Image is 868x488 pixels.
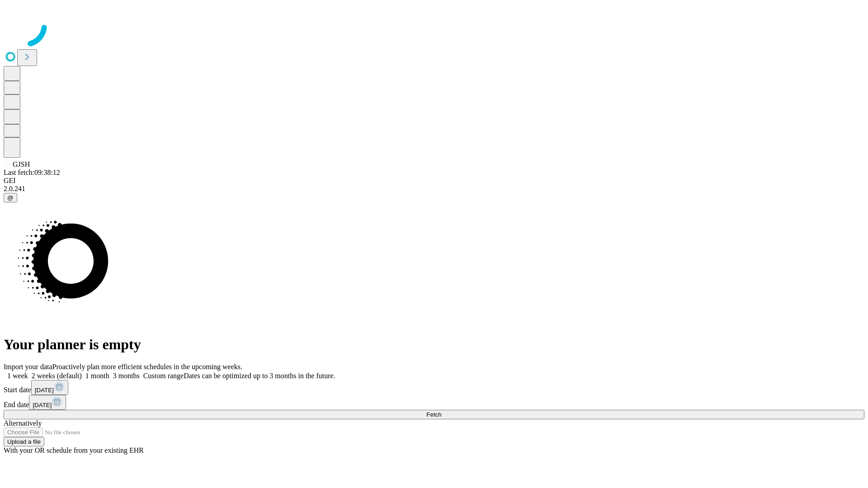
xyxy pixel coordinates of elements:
[426,411,441,418] span: Fetch
[35,387,54,394] span: [DATE]
[113,372,140,380] span: 3 months
[7,194,14,201] span: @
[32,372,82,380] span: 2 weeks (default)
[4,363,52,371] span: Import your data
[13,160,30,168] span: GJSH
[143,372,184,380] span: Custom range
[4,169,60,176] span: Last fetch: 09:38:12
[4,380,864,395] div: Start date
[33,402,52,408] span: [DATE]
[4,177,864,185] div: GEI
[4,193,17,202] button: @
[52,363,242,371] span: Proactively plan more efficient schedules in the upcoming weeks.
[4,446,144,454] span: With your OR schedule from your existing EHR
[4,336,864,353] h1: Your planner is empty
[184,372,335,380] span: Dates can be optimized up to 3 months in the future.
[29,395,66,410] button: [DATE]
[4,395,864,410] div: End date
[4,419,42,427] span: Alternatively
[7,372,28,380] span: 1 week
[31,380,68,395] button: [DATE]
[4,185,864,193] div: 2.0.241
[4,410,864,419] button: Fetch
[85,372,109,380] span: 1 month
[4,437,44,446] button: Upload a file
